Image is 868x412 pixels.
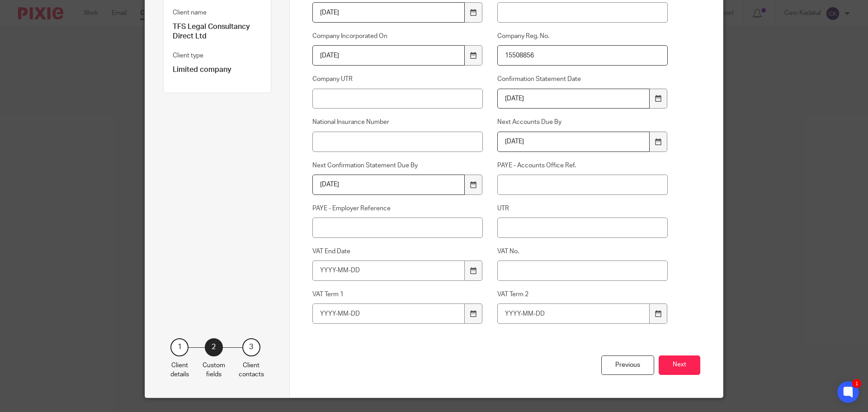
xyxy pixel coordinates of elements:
[312,118,483,127] label: National Insurance Number
[497,132,650,152] input: Use the arrow keys to pick a date
[497,32,668,41] label: Company Reg. No.
[203,361,225,379] p: Custom fields
[659,355,700,375] button: Next
[601,355,654,375] div: Previous
[497,247,668,256] label: VAT No.
[497,89,650,109] input: Use the arrow keys to pick a date
[312,161,483,170] label: Next Confirmation Statement Due By
[170,361,189,379] p: Client details
[497,303,650,324] input: YYYY-MM-DD
[497,75,668,84] label: Confirmation Statement Date
[497,161,668,170] label: PAYE - Accounts Office Ref.
[170,338,189,356] div: 1
[312,175,465,195] input: Use the arrow keys to pick a date
[173,8,207,17] label: Client name
[312,204,483,213] label: PAYE - Employer Reference
[312,2,465,23] input: Use the arrow keys to pick a date
[312,290,483,299] label: VAT Term 1
[852,379,861,388] div: 1
[242,338,260,356] div: 3
[312,247,483,256] label: VAT End Date
[205,338,223,356] div: 2
[312,45,465,66] input: Use the arrow keys to pick a date
[312,260,465,281] input: YYYY-MM-DD
[497,118,668,127] label: Next Accounts Due By
[312,75,483,84] label: Company UTR
[497,204,668,213] label: UTR
[312,32,483,41] label: Company Incorporated On
[497,290,668,299] label: VAT Term 2
[173,22,262,42] p: TFS Legal Consultancy Direct Ltd
[173,65,262,75] p: Limited company
[312,303,465,324] input: YYYY-MM-DD
[173,51,203,60] label: Client type
[239,361,264,379] p: Client contacts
